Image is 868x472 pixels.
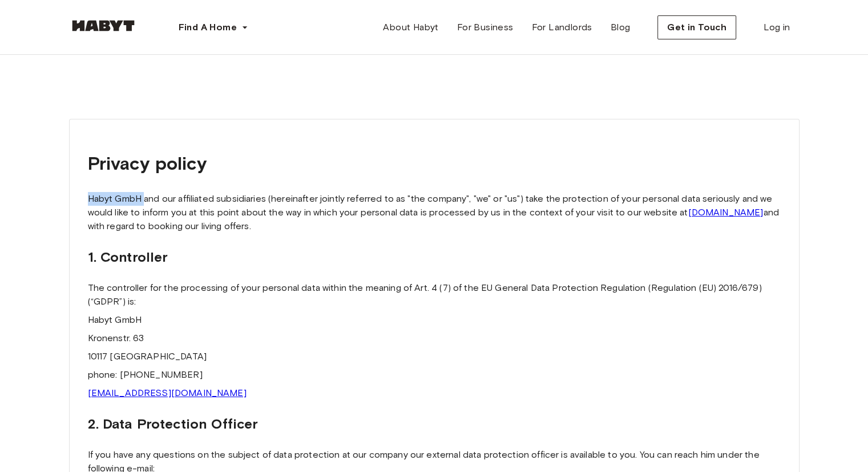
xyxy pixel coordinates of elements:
[88,331,781,345] p: Kronenstr. 63
[448,16,523,39] a: For Business
[374,16,447,39] a: About Habyt
[88,387,247,398] a: [EMAIL_ADDRESS][DOMAIN_NAME]
[88,414,781,434] h2: 2. Data Protection Officer
[667,21,726,34] span: Get in Touch
[611,21,631,34] span: Blog
[601,16,640,39] a: Blog
[69,20,138,31] img: Habyt
[522,16,601,39] a: For Landlords
[657,15,736,39] button: Get in Touch
[88,313,781,327] p: Habyt GmbH
[383,21,438,34] span: About Habyt
[531,21,592,34] span: For Landlords
[88,247,781,267] h2: 1. Controller
[764,21,790,34] span: Log in
[688,207,763,218] a: [DOMAIN_NAME]
[169,16,257,39] button: Find A Home
[754,16,799,39] a: Log in
[457,21,514,34] span: For Business
[179,21,237,34] span: Find A Home
[88,368,781,382] p: phone: [PHONE_NUMBER]
[88,152,207,174] strong: Privacy policy
[88,281,781,309] p: The controller for the processing of your personal data within the meaning of Art. 4 (7) of the E...
[88,350,781,363] p: 10117 [GEOGRAPHIC_DATA]
[88,192,781,233] p: Habyt GmbH and our affiliated subsidiaries (hereinafter jointly referred to as "the company", "we...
